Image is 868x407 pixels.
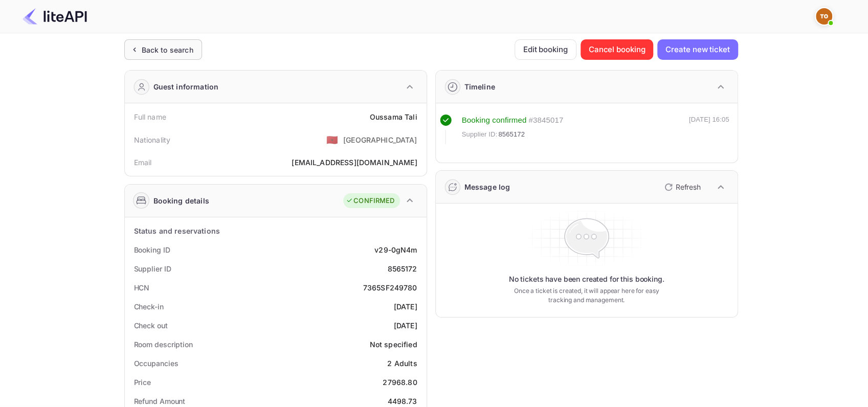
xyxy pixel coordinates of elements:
div: # 3845017 [528,115,563,126]
span: United States [326,130,338,149]
div: 27968.80 [383,377,417,388]
div: Price [134,377,151,388]
div: v29-0gN4m [374,244,417,255]
p: No tickets have been created for this booking. [509,274,664,284]
div: Message log [464,182,510,192]
div: [DATE] [394,320,417,331]
div: Check-in [134,301,164,312]
div: Room description [134,339,193,350]
div: HCN [134,282,150,293]
div: Not specified [370,339,417,350]
div: Oussama Tali [370,111,417,122]
div: Check out [134,320,168,331]
div: Booking ID [134,244,170,255]
button: Refresh [658,179,705,195]
img: LiteAPI Logo [23,8,87,25]
p: Refresh [676,182,701,192]
button: Create new ticket [657,39,738,60]
div: Booking details [153,195,209,206]
div: [DATE] [394,301,417,312]
div: Full name [134,111,166,122]
div: 4498.73 [387,396,417,406]
div: Occupancies [134,358,179,369]
span: 8565172 [498,129,525,140]
div: [DATE] 16:05 [689,115,729,144]
div: [EMAIL_ADDRESS][DOMAIN_NAME] [292,157,417,168]
div: 8565172 [387,263,417,274]
div: 7365SF249780 [363,282,417,293]
div: [GEOGRAPHIC_DATA] [343,134,417,145]
div: Back to search [142,44,193,55]
div: Email [134,157,152,168]
p: Once a ticket is created, it will appear here for easy tracking and management. [506,286,667,305]
div: Status and reservations [134,225,220,236]
div: Nationality [134,134,171,145]
div: CONFIRMED [346,196,394,206]
div: Refund Amount [134,396,186,406]
div: Booking confirmed [462,115,527,126]
div: Supplier ID [134,263,171,274]
button: Edit booking [515,39,576,60]
div: Guest information [153,81,219,92]
div: 2 Adults [387,358,417,369]
img: Tali Oussama [816,8,832,25]
button: Cancel booking [581,39,654,60]
div: Timeline [464,81,495,92]
span: Supplier ID: [462,129,498,140]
